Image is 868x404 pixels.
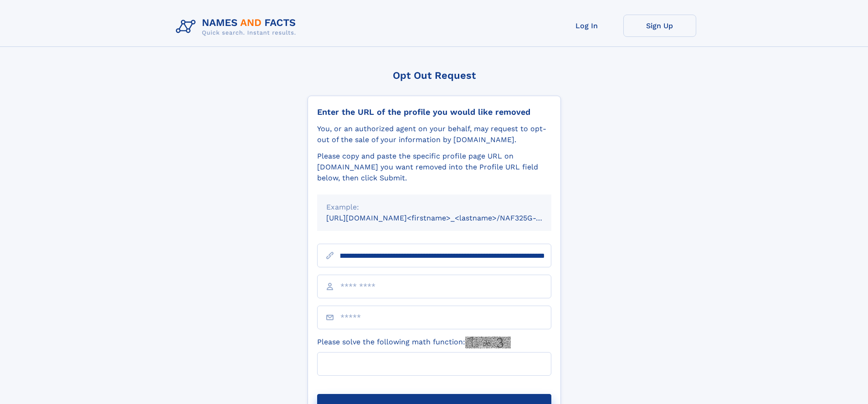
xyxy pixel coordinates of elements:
[308,70,561,81] div: Opt Out Request
[326,202,542,213] div: Example:
[317,151,551,184] div: Please copy and paste the specific profile page URL on [DOMAIN_NAME] you want removed into the Pr...
[317,123,551,145] div: You, or an authorized agent on your behalf, may request to opt-out of the sale of your informatio...
[623,15,696,37] a: Sign Up
[317,337,511,348] label: Please solve the following math function:
[550,15,623,37] a: Log In
[172,15,303,39] img: Logo Names and Facts
[326,214,569,222] small: [URL][DOMAIN_NAME]<firstname>_<lastname>/NAF325G-xxxxxxxx
[317,107,551,117] div: Enter the URL of the profile you would like removed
